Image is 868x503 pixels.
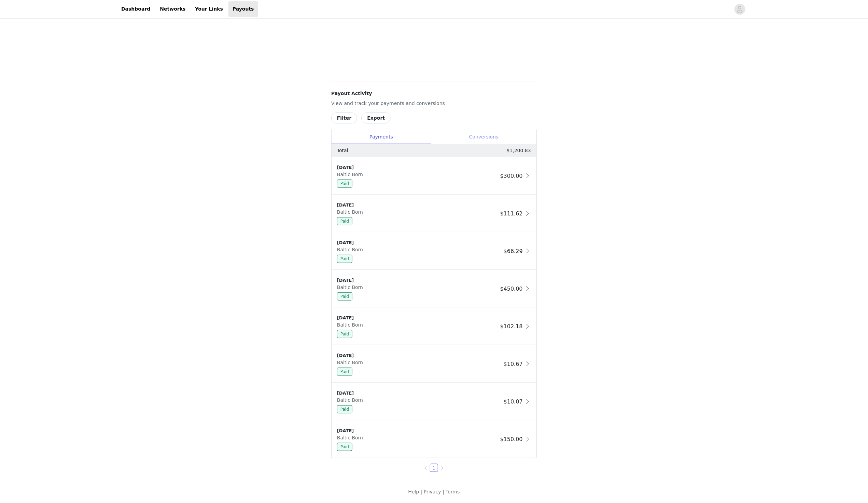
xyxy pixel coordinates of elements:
div: [DATE] [337,164,498,171]
span: $10.67 [504,361,523,367]
div: [DATE] [337,239,501,246]
h4: Payout Activity [331,90,537,97]
div: clickable-list-item [332,308,536,345]
button: Export [361,112,391,123]
span: Paid [337,255,352,263]
div: clickable-list-item [332,270,536,308]
span: Baltic Born [337,172,366,177]
div: clickable-list-item [332,421,536,458]
div: Conversions [431,129,536,145]
span: $111.62 [500,210,523,217]
span: Baltic Born [337,322,366,328]
button: Filter [331,112,357,123]
span: Paid [337,180,352,188]
span: $10.07 [504,398,523,405]
div: [DATE] [337,202,498,209]
span: $450.00 [500,286,523,292]
span: | [421,489,422,494]
p: View and track your payments and conversions [331,100,537,107]
a: Dashboard [117,1,154,17]
div: avatar [737,4,743,15]
span: $66.29 [504,248,523,254]
div: clickable-list-item [332,157,536,195]
p: $1,200.83 [507,147,531,154]
span: Baltic Born [337,247,366,252]
div: [DATE] [337,277,498,284]
div: [DATE] [337,352,501,359]
span: Baltic Born [337,435,366,440]
a: 1 [430,464,438,472]
div: [DATE] [337,390,501,397]
span: Paid [337,217,352,225]
div: [DATE] [337,427,498,434]
span: Baltic Born [337,397,366,403]
a: Networks [156,1,190,17]
span: Paid [337,330,352,338]
span: $300.00 [500,173,523,179]
div: clickable-list-item [332,195,536,233]
p: Total [337,147,348,154]
span: Baltic Born [337,360,366,365]
div: clickable-list-item [332,345,536,383]
a: Help [408,489,419,494]
span: $150.00 [500,436,523,442]
span: Baltic Born [337,284,366,290]
li: 1 [430,464,438,472]
li: Previous Page [422,464,430,472]
div: clickable-list-item [332,233,536,270]
li: Next Page [438,464,446,472]
span: Paid [337,405,352,413]
span: Paid [337,443,352,451]
span: $102.18 [500,323,523,330]
span: Paid [337,368,352,376]
span: | [443,489,444,494]
span: Paid [337,292,352,301]
i: icon: right [440,466,444,470]
span: Baltic Born [337,209,366,215]
i: icon: left [424,466,428,470]
a: Terms [446,489,460,494]
a: Payouts [228,1,258,17]
a: Your Links [191,1,227,17]
div: Payments [332,129,431,145]
a: Privacy [424,489,441,494]
div: [DATE] [337,315,498,321]
div: clickable-list-item [332,383,536,421]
